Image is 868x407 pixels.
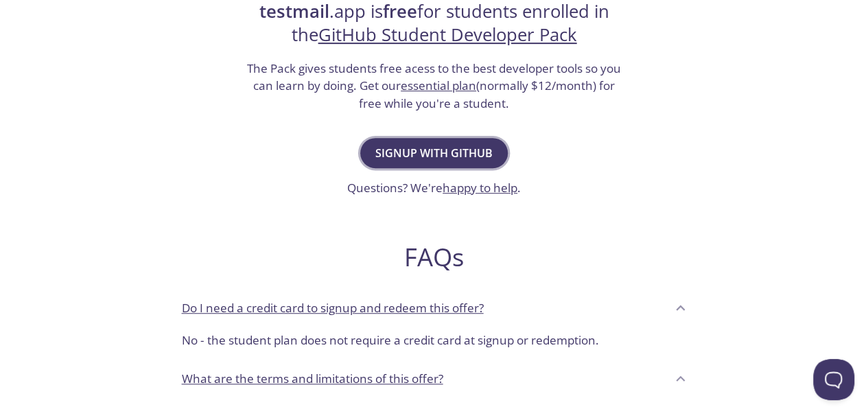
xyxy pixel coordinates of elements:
[171,326,698,360] div: Do I need a credit card to signup and redeem this offer?
[246,60,623,113] h3: The Pack gives students free acess to the best developer tools so you can learn by doing. Get our...
[182,299,484,317] p: Do I need a credit card to signup and redeem this offer?
[360,138,508,168] button: Signup with GitHub
[182,370,443,388] p: What are the terms and limitations of this offer?
[813,359,854,400] iframe: Help Scout Beacon - Open
[171,242,698,272] h2: FAQs
[347,179,521,197] h3: Questions? We're .
[375,143,493,163] span: Signup with GitHub
[443,180,517,196] a: happy to help
[171,289,698,326] div: Do I need a credit card to signup and redeem this offer?
[401,78,476,93] a: essential plan
[171,360,698,397] div: What are the terms and limitations of this offer?
[182,332,687,349] p: No - the student plan does not require a credit card at signup or redemption.
[318,23,577,47] a: GitHub Student Developer Pack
